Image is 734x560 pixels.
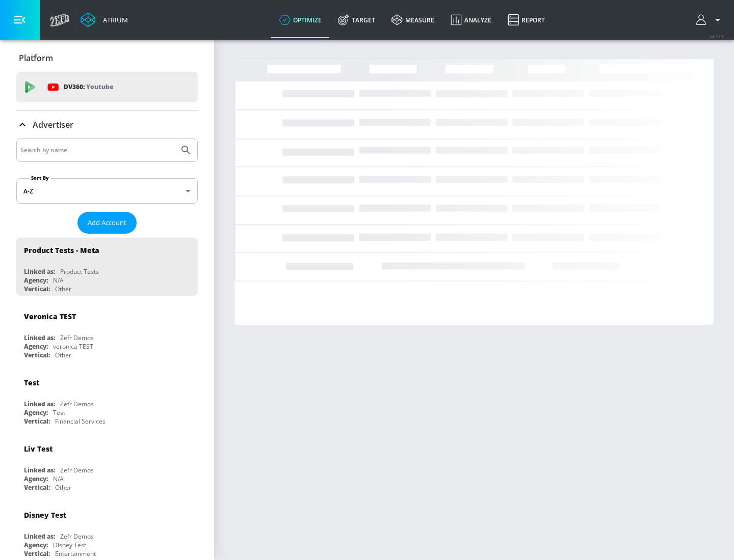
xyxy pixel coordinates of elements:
div: Platform [16,44,198,72]
div: Linked as: [24,400,55,408]
div: Advertiser [16,110,198,139]
div: Product Tests - Meta [24,245,99,255]
button: Add Account [77,212,137,234]
div: Product Tests - MetaLinked as:Product TestsAgency:N/AVertical:Other [16,238,198,296]
p: Advertiser [33,119,73,130]
div: A-Z [16,178,198,204]
p: DV360: [64,81,113,93]
div: Other [55,285,71,293]
div: Liv Test [24,444,53,454]
div: Zefr Demos [60,466,94,474]
span: v 4.33.5 [710,34,724,39]
div: Linked as: [24,267,55,276]
a: Report [500,2,553,38]
div: Veronica TEST [24,312,76,321]
div: TestLinked as:Zefr DemosAgency:TestVertical:Financial Services [16,370,198,428]
label: Sort By [29,175,51,181]
div: Agency: [24,541,48,549]
div: Other [55,483,71,492]
a: Target [330,2,383,38]
div: Agency: [24,276,48,285]
div: N/A [53,276,64,285]
div: Other [55,351,71,359]
div: Zefr Demos [60,333,94,342]
div: Disney Test [53,541,86,549]
div: Veronica TESTLinked as:Zefr DemosAgency:veronica TESTVertical:Other [16,304,198,362]
p: Youtube [86,81,113,92]
a: Analyze [442,2,500,38]
div: DV360: Youtube [16,72,198,102]
div: Agency: [24,474,48,483]
div: Zefr Demos [60,532,94,541]
div: Disney Test [24,510,66,520]
div: veronica TEST [53,342,93,351]
div: Vertical: [24,483,50,492]
div: Test [24,378,39,387]
div: Agency: [24,408,48,417]
div: Liv TestLinked as:Zefr DemosAgency:N/AVertical:Other [16,436,198,494]
div: Linked as: [24,532,55,541]
div: Atrium [99,15,128,24]
div: Entertainment [55,549,96,558]
div: Zefr Demos [60,400,94,408]
a: measure [383,2,442,38]
div: Linked as: [24,466,55,474]
span: Add Account [88,217,126,229]
input: Search by name [20,144,175,157]
div: Vertical: [24,285,50,293]
a: Atrium [81,12,128,27]
div: Vertical: [24,417,50,426]
div: Test [53,408,65,417]
div: Agency: [24,342,48,351]
div: Vertical: [24,351,50,359]
div: N/A [53,474,64,483]
div: Product Tests [60,267,99,276]
div: Financial Services [55,417,106,426]
div: Vertical: [24,549,50,558]
div: Linked as: [24,333,55,342]
p: Platform [19,52,53,64]
a: optimize [271,2,330,38]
